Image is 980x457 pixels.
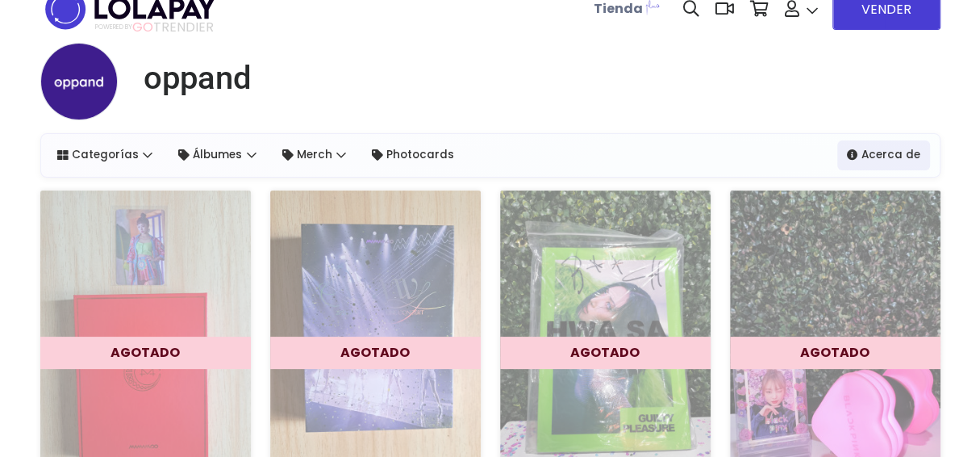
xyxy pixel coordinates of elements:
span: POWERED BY [95,23,132,31]
a: Categorías [48,140,163,170]
h1: oppand [144,59,252,98]
span: GO [132,18,153,36]
a: oppand [131,59,252,98]
span: TRENDIER [95,20,214,35]
div: AGOTADO [500,337,711,369]
a: Álbumes [169,140,266,170]
a: Acerca de [837,140,930,170]
a: Photocards [362,140,464,170]
a: Merch [273,140,357,170]
div: AGOTADO [270,337,481,369]
div: AGOTADO [730,337,940,369]
div: AGOTADO [40,337,251,369]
